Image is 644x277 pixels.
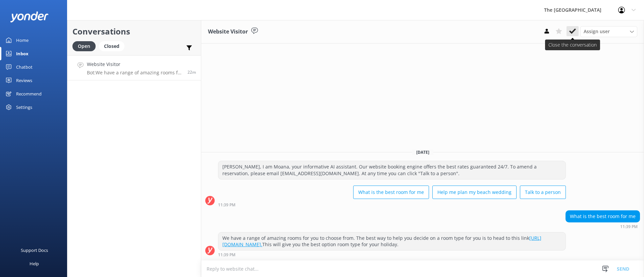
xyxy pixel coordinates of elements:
span: Assign user [584,28,610,35]
div: We have a range of amazing rooms for you to choose from. The best way to help you decide on a roo... [218,232,566,250]
a: Closed [99,42,128,50]
div: [PERSON_NAME], I am Moana, your informative AI assistant. Our website booking engine offers the b... [218,161,566,179]
div: Aug 22 2025 11:39pm (UTC -10:00) Pacific/Honolulu [218,252,566,257]
div: Aug 22 2025 11:39pm (UTC -10:00) Pacific/Honolulu [566,224,640,229]
p: Bot: We have a range of amazing rooms for you to choose from. The best way to help you decide on ... [87,70,182,76]
button: Talk to a person [520,186,566,199]
div: Chatbot [16,60,33,74]
strong: 11:39 PM [218,203,235,207]
a: Open [72,42,99,50]
div: Aug 22 2025 11:39pm (UTC -10:00) Pacific/Honolulu [218,202,566,207]
span: Aug 22 2025 11:39pm (UTC -10:00) Pacific/Honolulu [187,69,196,75]
a: Website VisitorBot:We have a range of amazing rooms for you to choose from. The best way to help ... [67,55,201,80]
div: Closed [99,41,124,51]
div: Assign User [580,26,637,37]
div: Reviews [16,74,32,87]
strong: 11:39 PM [620,225,638,229]
div: Inbox [16,47,29,60]
button: What is the best room for me [353,186,429,199]
div: Settings [16,100,32,114]
h3: Website Visitor [208,27,248,36]
a: [URL][DOMAIN_NAME]. [222,235,541,248]
div: What is the best room for me [566,211,640,222]
button: Help me plan my beach wedding [432,186,517,199]
div: Recommend [16,87,42,100]
strong: 11:39 PM [218,253,235,257]
h4: Website Visitor [87,61,182,68]
div: Home [16,33,29,47]
img: yonder-white-logo.png [10,11,49,22]
div: Help [30,257,39,270]
div: Open [72,41,96,51]
span: [DATE] [412,149,433,155]
div: Support Docs [21,244,48,257]
h2: Conversations [72,25,196,38]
